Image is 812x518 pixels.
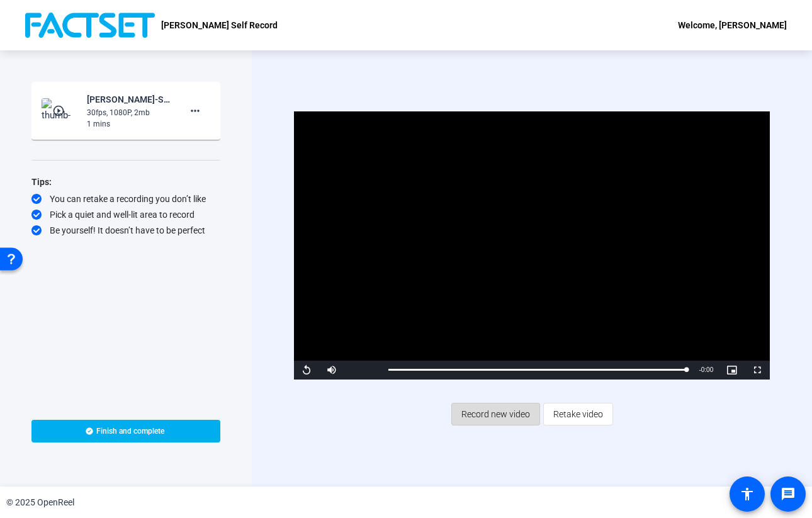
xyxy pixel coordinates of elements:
img: OpenReel logo [25,13,155,38]
mat-icon: play_circle_outline [52,104,67,117]
div: Video Player [294,111,770,380]
div: 1 mins [87,118,171,130]
p: [PERSON_NAME] Self Record [161,18,278,33]
button: Replay [294,361,319,380]
div: Pick a quiet and well-lit area to record [31,208,220,221]
button: Finish and complete [31,420,220,442]
div: 30fps, 1080P, 2mb [87,107,171,118]
button: Mute [319,361,344,380]
button: Retake video [543,403,613,425]
span: - [699,366,701,373]
span: Retake video [553,402,603,426]
div: Welcome, [PERSON_NAME] [678,18,787,33]
button: Picture-in-Picture [719,361,745,380]
button: Record new video [451,403,540,425]
mat-icon: accessibility [740,487,755,502]
button: Fullscreen [745,361,770,380]
img: thumb-nail [42,98,79,123]
div: Be yourself! It doesn’t have to be perfect [31,224,220,237]
div: Progress Bar [388,369,687,371]
div: You can retake a recording you don’t like [31,193,220,205]
div: Tips: [31,174,220,189]
div: © 2025 OpenReel [6,496,74,509]
div: [PERSON_NAME]-Security Explanation Demo-[PERSON_NAME] Self Record-1759777141876-webcam [87,92,171,107]
span: 0:00 [701,366,713,373]
span: Record new video [461,402,530,426]
mat-icon: message [781,487,796,502]
span: Finish and complete [96,426,164,436]
mat-icon: more_horiz [188,103,203,118]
